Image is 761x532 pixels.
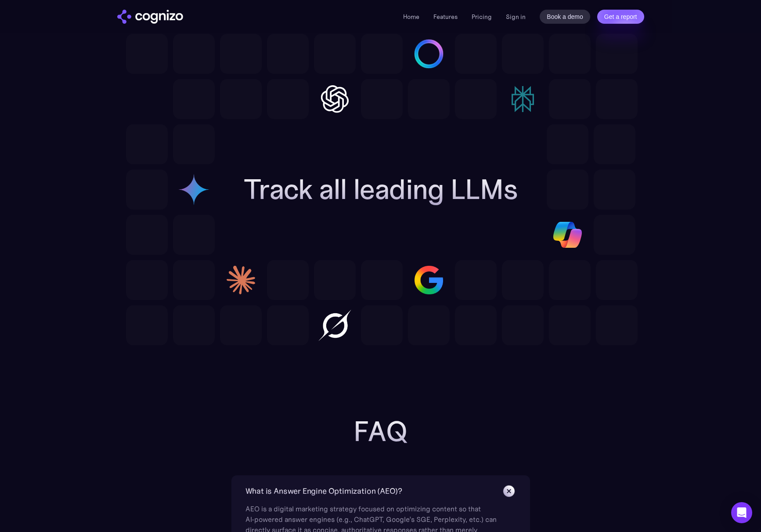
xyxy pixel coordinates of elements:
[403,13,419,21] a: Home
[597,10,644,24] a: Get a report
[244,174,518,205] h2: Track all leading LLMs
[731,502,752,523] div: Open Intercom Messenger
[205,416,556,447] h2: FAQ
[506,11,526,22] a: Sign in
[472,13,492,21] a: Pricing
[540,10,590,24] a: Book a demo
[117,10,183,24] img: cognizo logo
[245,485,403,497] div: What is Answer Engine Optimization (AEO)?
[433,13,458,21] a: Features
[117,10,183,24] a: home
